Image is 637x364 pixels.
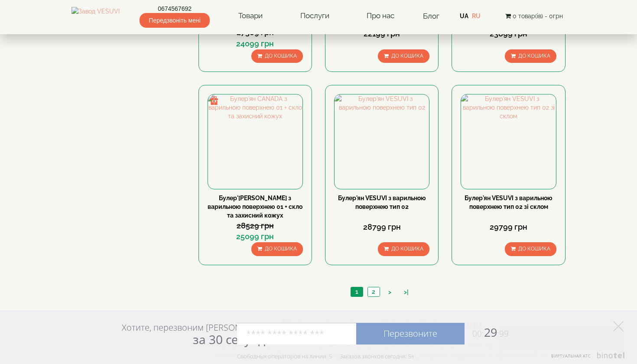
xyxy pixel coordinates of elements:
div: 29799 грн [461,221,556,233]
span: 1 [355,288,358,295]
a: Булер'[PERSON_NAME] з варильною поверхнею 01 + скло та захисний кожух [208,195,302,219]
img: gift [210,96,218,105]
div: Хотите, перезвоним [PERSON_NAME] [122,322,270,346]
button: До кошика [378,49,429,63]
a: Виртуальная АТС [546,352,626,364]
span: До кошика [265,53,297,59]
div: 28529 грн [208,220,303,231]
a: Перезвоните [356,323,465,344]
button: До кошика [251,242,303,256]
a: Про нас [358,6,403,26]
span: Виртуальная АТС [551,353,591,359]
span: 00: [472,328,484,339]
img: Булер'ян VESUVI з варильною поверхнею тип 02 [335,94,429,189]
span: 29 [465,324,509,340]
button: 0 товар(ів) - 0грн [503,11,565,21]
span: :99 [497,328,509,339]
a: > [384,288,396,297]
span: До кошика [518,53,550,59]
a: Булер'ян VESUVI з варильною поверхнею тип 02 [338,195,426,210]
a: UA [460,13,468,19]
a: 0674567692 [140,4,209,13]
div: 24099 грн [208,38,303,49]
a: RU [472,13,481,19]
img: Булер'ян VESUVI з варильною поверхнею тип 02 зі склом [461,94,556,189]
a: 2 [367,287,380,296]
button: До кошика [505,242,556,256]
span: 0 товар(ів) - 0грн [513,13,563,19]
span: До кошика [391,53,423,59]
button: До кошика [251,49,303,63]
img: Завод VESUVI [71,7,120,25]
span: Передзвоніть мені [140,13,209,28]
span: До кошика [265,246,297,252]
a: Послуги [292,6,338,26]
button: До кошика [505,49,556,63]
button: До кошика [378,242,429,256]
a: Блог [423,12,439,20]
div: 28799 грн [334,221,429,233]
span: До кошика [391,246,423,252]
span: за 30 секунд? [193,331,270,348]
img: Булер'ян CANADA з варильною поверхнею 01 + скло та захисний кожух [208,94,302,189]
a: >| [400,288,413,297]
div: Свободных операторов на линии: 5 Заказов звонков сегодня: 5+ [237,353,414,360]
div: 25099 грн [208,231,303,242]
a: Товари [230,6,271,26]
a: Булер'ян VESUVI з варильною поверхнею тип 02 зі склом [465,195,552,210]
span: До кошика [518,246,550,252]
